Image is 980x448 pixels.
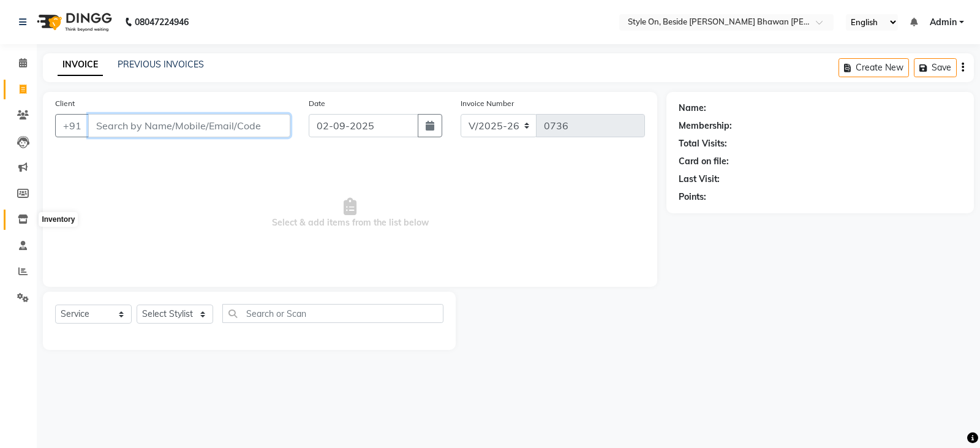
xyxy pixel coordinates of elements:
div: Last Visit: [679,173,720,186]
button: Create New [839,58,909,77]
button: +91 [55,114,89,137]
div: Inventory [39,212,78,227]
label: Client [55,98,75,109]
div: Membership: [679,120,732,132]
span: Admin [930,16,957,29]
input: Search by Name/Mobile/Email/Code [88,114,290,137]
div: Points: [679,191,706,203]
div: Card on file: [679,155,729,168]
span: Select & add items from the list below [55,152,645,275]
button: Save [914,58,957,77]
a: INVOICE [58,54,103,76]
div: Total Visits: [679,137,727,150]
input: Search or Scan [222,304,443,323]
a: PREVIOUS INVOICES [118,59,204,70]
label: Date [309,98,325,109]
b: 08047224946 [135,5,189,39]
img: logo [31,5,115,39]
label: Invoice Number [461,98,514,109]
div: Name: [679,102,706,115]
